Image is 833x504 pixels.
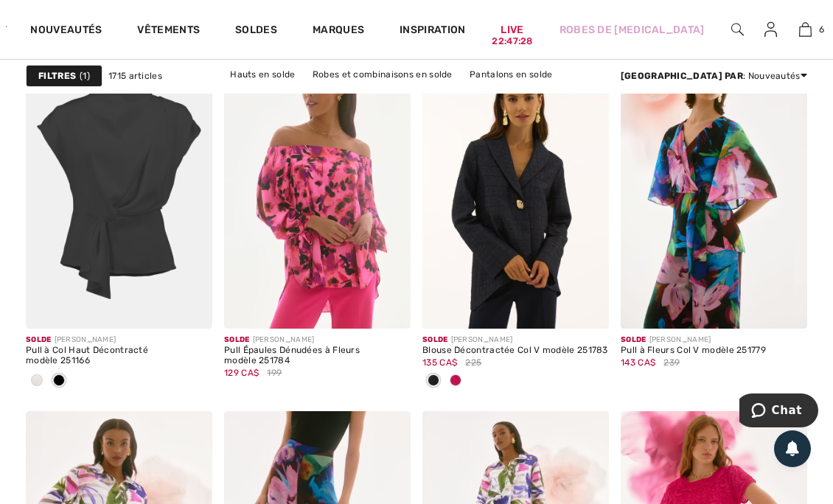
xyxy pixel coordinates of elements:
[108,69,162,83] span: 1715 articles
[753,21,789,39] a: Se connecter
[69,366,84,379] span: 149
[48,369,70,393] div: Black
[799,21,812,38] img: Mon panier
[80,69,90,83] span: 1
[560,22,705,38] a: Robes de [MEDICAL_DATA]
[38,69,76,83] strong: Filtres
[26,49,212,329] img: Pull à Col Haut Décontracté modèle 251166. Vanille
[26,369,48,393] div: Vanilla
[224,335,411,346] div: [PERSON_NAME]
[422,335,609,346] div: [PERSON_NAME]
[30,24,102,39] a: Nouveautés
[422,335,448,344] span: Solde
[137,24,200,39] a: Vêtements
[400,24,465,39] span: Inspiration
[492,35,532,49] div: 22:47:28
[26,335,52,344] span: Solde
[267,366,282,379] span: 199
[739,393,818,430] iframe: Ouvre un widget dans lequel vous pouvez chatter avec l’un de nos agents
[621,346,807,356] div: Pull à Fleurs Col V modèle 251779
[621,69,807,83] div: : Nouveautés
[224,368,259,378] span: 129 CA$
[313,24,364,39] a: Marques
[224,49,411,329] img: Pull Épaules Dénudées à Fleurs modèle 251784. Noir/Multi
[621,335,646,344] span: Solde
[223,65,302,84] a: Hauts en solde
[26,335,212,346] div: [PERSON_NAME]
[764,21,777,38] img: Mes infos
[352,84,481,103] a: Vestes et blazers en solde
[422,357,457,368] span: 135 CA$
[731,21,744,38] img: recherche
[224,346,411,366] div: Pull Épaules Dénudées à Fleurs modèle 251784
[465,356,481,369] span: 225
[305,65,460,84] a: Robes et combinaisons en solde
[462,65,560,84] a: Pantalons en solde
[6,12,7,41] img: 1ère Avenue
[663,356,680,369] span: 239
[790,21,820,38] a: 6
[484,84,565,103] a: Jupes en solde
[445,369,467,393] div: Geranium
[26,346,212,366] div: Pull à Col Haut Décontracté modèle 251166
[621,49,807,329] img: Pull à Fleurs Col V modèle 251779. Noir/Multi
[218,84,350,103] a: Pulls et cardigans en solde
[422,49,609,329] img: Blouse Décontractée Col V modèle 251783. Bleu Nuit
[26,368,61,378] span: 104 CA$
[422,369,445,393] div: Midnight Blue
[621,357,655,368] span: 143 CA$
[621,71,743,81] strong: [GEOGRAPHIC_DATA] par
[621,335,807,346] div: [PERSON_NAME]
[235,24,277,39] a: Soldes
[501,22,523,38] a: Live22:47:28
[224,335,250,344] span: Solde
[819,23,824,36] span: 6
[422,346,609,356] div: Blouse Décontractée Col V modèle 251783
